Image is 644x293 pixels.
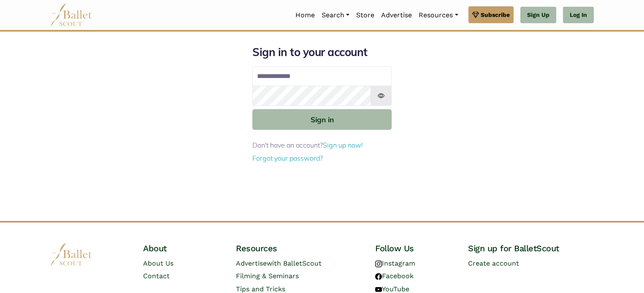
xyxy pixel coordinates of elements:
[143,259,173,267] a: About Us
[50,243,92,266] img: logo
[323,141,363,149] a: Sign up now!
[468,6,514,23] a: Subscribe
[143,272,170,280] a: Contact
[252,154,323,162] a: Forgot your password?
[378,6,415,24] a: Advertise
[375,261,382,267] img: instagram logo
[375,286,382,293] img: youtube logo
[375,272,414,280] a: Facebook
[236,259,322,267] a: Advertisewith BalletScout
[292,6,318,24] a: Home
[353,6,378,24] a: Store
[415,6,461,24] a: Resources
[236,243,362,254] h4: Resources
[375,285,409,293] a: YouTube
[520,7,556,24] a: Sign Up
[236,272,299,280] a: Filming & Seminars
[318,6,353,24] a: Search
[468,243,594,254] h4: Sign up for BalletScout
[481,10,510,19] span: Subscribe
[468,259,519,267] a: Create account
[563,7,594,24] a: Log In
[252,45,392,59] h1: Sign in to your account
[375,273,382,280] img: facebook logo
[252,140,392,151] p: Don't have an account?
[267,259,322,267] span: with BalletScout
[375,243,455,254] h4: Follow Us
[375,259,415,267] a: Instagram
[236,285,285,293] a: Tips and Tricks
[143,243,222,254] h4: About
[252,109,392,130] button: Sign in
[472,10,479,19] img: gem.svg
